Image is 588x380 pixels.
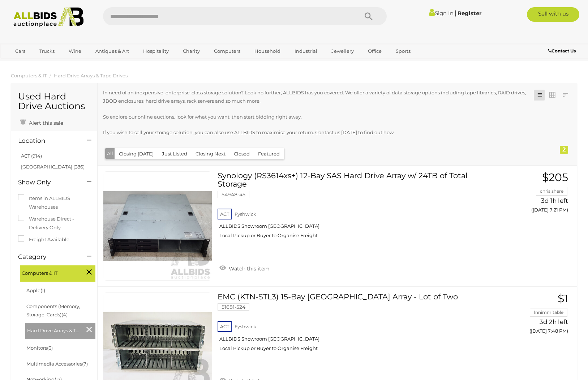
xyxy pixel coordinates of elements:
span: Alert this sale [27,120,63,126]
a: Charity [178,45,205,57]
a: Monitors(6) [26,345,53,351]
a: Industrial [290,45,322,57]
a: Synology (RS3614xs+) 12-Bay SAS Hard Drive Array w/ 24TB of Total Storage 54948-45 ACT Fyshwick A... [223,171,492,244]
img: Allbids.com.au [9,7,88,27]
p: In need of an inexpensive, enterprise-class storage solution? Look no further; ALLBIDS has you co... [103,89,527,106]
h4: Show Only [18,179,76,186]
a: Cars [10,45,30,57]
button: All [105,148,115,159]
h4: Category [18,253,76,260]
span: $205 [542,171,568,184]
a: Computers [209,45,245,57]
a: Alert this sale [18,117,65,128]
span: Watch this item [227,265,270,272]
a: Sign In [429,10,454,17]
label: Warehouse Direct - Delivery Only [18,215,90,232]
a: Household [250,45,285,57]
button: Just Listed [158,148,192,159]
a: Trucks [35,45,59,57]
button: Closed [229,148,254,159]
p: So explore our online auctions, look for what you want, then start bidding right away. [103,113,527,121]
a: Hospitality [138,45,173,57]
h4: Location [18,137,76,144]
span: (7) [82,361,88,367]
span: Computers & IT [22,267,76,277]
span: (6) [47,345,53,351]
button: Featured [254,148,284,159]
span: (4) [61,312,68,317]
a: Components (Memory, Storage, Cards)(4) [26,303,80,317]
a: Apple(1) [26,287,45,293]
a: Computers & IT [11,73,47,78]
div: 2 [560,146,568,154]
a: ACT (914) [21,153,42,159]
span: (1) [40,287,45,293]
h1: Used Hard Drive Auctions [18,91,90,111]
span: Hard Drive Arrays & Tape Drives [27,325,81,335]
a: $205 chrisishere 3d 1h left ([DATE] 7:21 PM) [503,171,570,217]
a: Sports [391,45,415,57]
a: Contact Us [548,47,578,55]
a: [GEOGRAPHIC_DATA] [10,57,71,69]
span: | [455,9,456,17]
a: Sell with us [527,7,579,22]
b: Contact Us [548,48,576,54]
a: Watch this item [218,262,271,273]
a: Antiques & Art [91,45,134,57]
button: Closing Next [191,148,230,159]
button: Search [351,7,387,25]
a: Multimedia Accessories(7) [26,361,88,367]
button: Closing [DATE] [115,148,158,159]
a: Jewellery [327,45,359,57]
a: Register [458,10,481,17]
a: Office [363,45,386,57]
a: $1 Innimmitable 3d 2h left ([DATE] 7:48 PM) [503,293,570,338]
p: If you wish to sell your storage solution, you can also use ALLBIDS to maximise your return. Cont... [103,128,527,137]
label: Freight Available [18,235,69,244]
a: [GEOGRAPHIC_DATA] (386) [21,164,85,170]
label: Items in ALLBIDS Warehouses [18,194,90,211]
a: Wine [64,45,86,57]
a: Hard Drive Arrays & Tape Drives [54,73,128,78]
span: $1 [558,292,568,305]
a: EMC (KTN-STL3) 15-Bay [GEOGRAPHIC_DATA] Array - Lot of Two 51681-524 ACT Fyshwick ALLBIDS Showroo... [223,293,492,357]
